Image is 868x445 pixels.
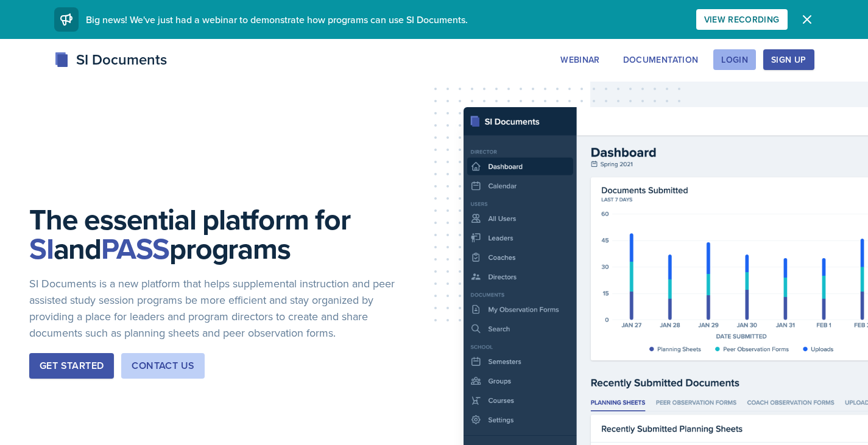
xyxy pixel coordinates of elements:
[704,15,780,24] div: View Recording
[763,49,814,70] button: Sign Up
[40,359,104,373] div: Get Started
[132,359,194,373] div: Contact Us
[29,353,114,379] button: Get Started
[54,49,167,71] div: SI Documents
[615,49,707,70] button: Documentation
[713,49,756,70] button: Login
[552,49,607,70] button: Webinar
[771,55,806,65] div: Sign Up
[623,55,699,65] div: Documentation
[696,9,788,30] button: View Recording
[121,353,205,379] button: Contact Us
[721,55,748,65] div: Login
[560,55,599,65] div: Webinar
[86,13,468,26] span: Big news! We've just had a webinar to demonstrate how programs can use SI Documents.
